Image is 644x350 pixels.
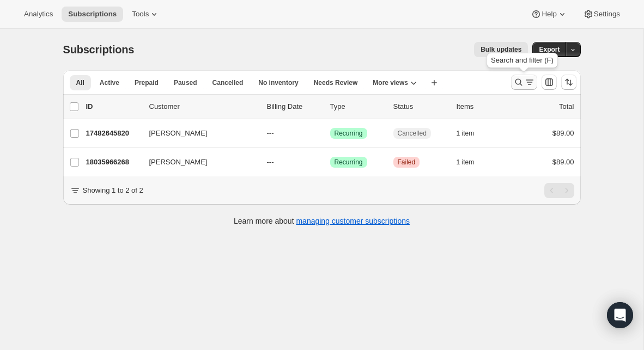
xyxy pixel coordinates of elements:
[86,155,574,170] div: 18035966268[PERSON_NAME]---SuccessRecurringCriticalFailed1 item$89.00
[100,78,119,87] span: Active
[532,42,566,57] button: Export
[267,101,321,112] p: Billing Date
[149,101,258,112] p: Customer
[511,75,537,90] button: Search and filter results
[373,78,408,87] span: More views
[576,7,627,22] button: Settings
[457,129,475,138] span: 1 item
[539,45,560,54] span: Export
[86,157,141,168] p: 18035966268
[552,158,574,166] span: $89.00
[149,157,208,168] span: [PERSON_NAME]
[542,10,556,19] span: Help
[267,158,274,166] span: ---
[258,78,298,87] span: No inventory
[335,158,363,167] span: Recurring
[267,129,274,137] span: ---
[524,7,574,22] button: Help
[68,10,117,19] span: Subscriptions
[366,75,423,90] button: More views
[474,42,528,57] button: Bulk updates
[457,101,511,112] div: Items
[132,10,149,19] span: Tools
[296,217,410,225] a: managing customer subscriptions
[335,129,363,138] span: Recurring
[607,302,633,328] div: Open Intercom Messenger
[83,185,143,196] p: Showing 1 to 2 of 2
[24,10,53,19] span: Analytics
[149,128,208,139] span: [PERSON_NAME]
[398,158,416,167] span: Failed
[330,101,385,112] div: Type
[86,128,141,139] p: 17482645820
[17,7,59,22] button: Analytics
[174,78,197,87] span: Paused
[457,126,487,141] button: 1 item
[62,7,123,22] button: Subscriptions
[561,75,576,90] button: Sort the results
[552,129,574,137] span: $89.00
[314,78,358,87] span: Needs Review
[86,126,574,141] div: 17482645820[PERSON_NAME]---SuccessRecurringCancelled1 item$89.00
[559,101,574,112] p: Total
[125,7,166,22] button: Tools
[544,183,574,198] nav: Pagination
[542,75,557,90] button: Customize table column order and visibility
[63,44,135,56] span: Subscriptions
[86,101,141,112] p: ID
[143,125,252,142] button: [PERSON_NAME]
[457,158,475,167] span: 1 item
[594,10,620,19] span: Settings
[135,78,159,87] span: Prepaid
[234,216,410,226] p: Learn more about
[212,78,244,87] span: Cancelled
[86,101,574,112] div: IDCustomerBilling DateTypeStatusItemsTotal
[398,129,427,138] span: Cancelled
[143,153,252,171] button: [PERSON_NAME]
[457,155,487,170] button: 1 item
[426,75,443,90] button: Create new view
[76,78,84,87] span: All
[393,101,448,112] p: Status
[481,45,521,54] span: Bulk updates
